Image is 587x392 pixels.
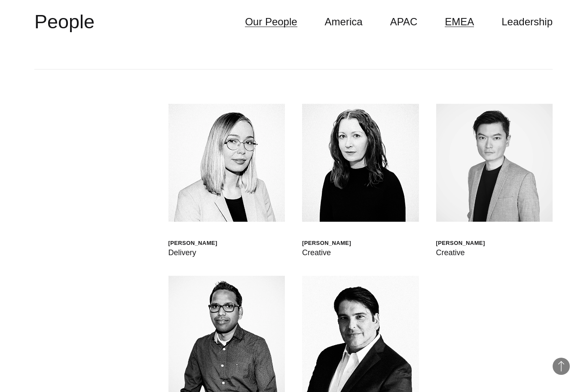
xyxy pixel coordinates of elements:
[436,239,485,247] div: [PERSON_NAME]
[302,104,419,222] img: Jen Higgins
[34,9,95,35] h2: People
[553,358,570,375] button: Back to Top
[168,104,285,222] img: Walt Drkula
[501,14,553,30] a: Leadership
[302,247,351,259] div: Creative
[325,14,363,30] a: America
[390,14,418,30] a: APAC
[436,247,485,259] div: Creative
[445,14,474,30] a: EMEA
[168,239,217,247] div: [PERSON_NAME]
[245,14,297,30] a: Our People
[168,247,217,259] div: Delivery
[436,104,553,222] img: Daniel Ng
[302,239,351,247] div: [PERSON_NAME]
